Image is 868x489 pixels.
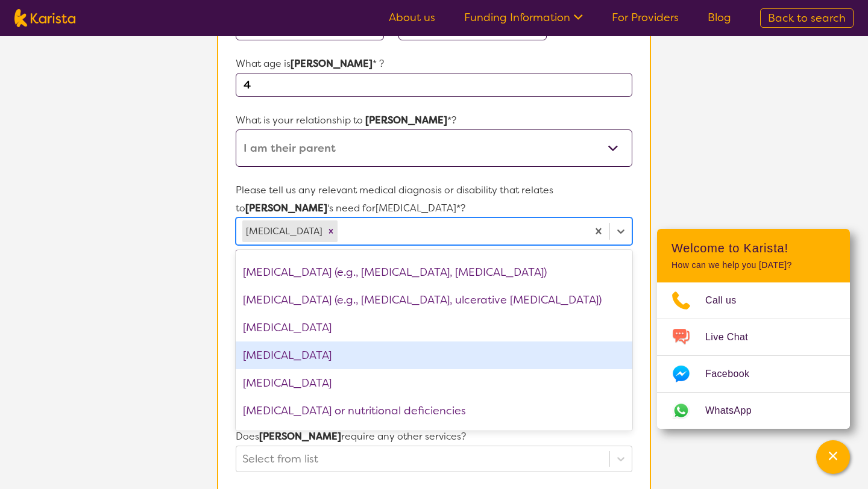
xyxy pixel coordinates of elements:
[705,402,766,420] span: WhatsApp
[245,202,327,214] strong: [PERSON_NAME]
[657,393,850,429] a: Web link opens in a new tab.
[236,425,632,452] div: Mental Health Condition e.g. [MEDICAL_DATA]
[657,229,850,429] div: Channel Menu
[236,428,632,446] p: Does require any other services?
[671,260,835,270] p: How can we help you [DATE]?
[236,341,632,369] div: [MEDICAL_DATA]
[242,220,324,242] div: [MEDICAL_DATA]
[324,220,338,242] div: Remove Developmental delay
[236,111,632,129] p: What is your relationship to *?
[236,314,632,341] div: [MEDICAL_DATA]
[705,291,751,310] span: Call us
[236,181,632,217] p: Please tell us any relevant medical diagnosis or disability that relates to 's need for [MEDICAL_...
[464,10,583,25] a: Funding Information
[365,114,447,126] strong: [PERSON_NAME]
[657,282,850,429] ul: Choose channel
[671,241,835,255] h2: Welcome to Karista!
[816,440,850,474] button: Channel Menu
[236,369,632,397] div: [MEDICAL_DATA]
[14,9,75,27] img: Karista logo
[375,248,457,261] label: I don't know
[389,10,435,25] a: About us
[708,10,731,25] a: Blog
[291,57,373,70] strong: [PERSON_NAME]
[760,8,854,28] a: Back to search
[612,10,679,25] a: For Providers
[236,73,632,97] input: Type here
[236,248,375,261] label: Other (type in diagnosis)
[705,328,763,346] span: Live Chat
[236,397,632,425] div: [MEDICAL_DATA] or nutritional deficiencies
[236,258,632,286] div: [MEDICAL_DATA] (e.g., [MEDICAL_DATA], [MEDICAL_DATA])
[768,11,846,25] span: Back to search
[705,365,764,383] span: Facebook
[259,430,341,443] strong: [PERSON_NAME]
[236,286,632,314] div: [MEDICAL_DATA] (e.g., [MEDICAL_DATA], ulcerative [MEDICAL_DATA])
[236,55,632,73] p: What age is * ?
